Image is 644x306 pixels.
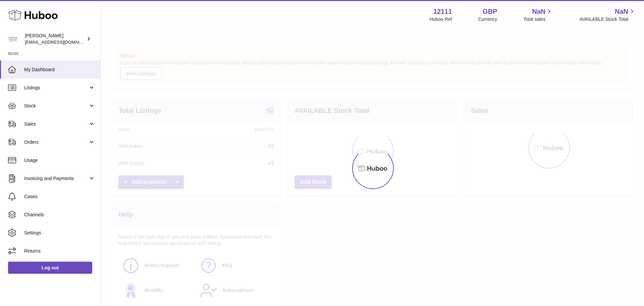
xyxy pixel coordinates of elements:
[8,262,92,274] a: Log out
[25,33,85,45] div: [PERSON_NAME]
[523,16,553,23] span: Total sales
[24,139,88,145] span: Orders
[24,103,88,109] span: Stock
[24,175,88,182] span: Invoicing and Payments
[24,248,95,254] span: Returns
[430,16,452,23] div: Huboo Ref
[615,7,628,16] span: NaN
[483,7,497,16] strong: GBP
[24,67,95,73] span: My Dashboard
[433,7,452,16] strong: 12111
[24,193,95,200] span: Cases
[24,121,88,127] span: Sales
[579,16,636,23] span: AVAILABLE Stock Total
[24,212,95,218] span: Channels
[478,16,497,23] div: Currency
[532,7,545,16] span: NaN
[24,85,88,91] span: Listings
[8,34,18,44] img: internalAdmin-12111@internal.huboo.com
[25,39,99,45] span: [EMAIL_ADDRESS][DOMAIN_NAME]
[24,157,95,164] span: Usage
[523,7,553,23] a: NaN Total sales
[579,7,636,23] a: NaN AVAILABLE Stock Total
[24,230,95,236] span: Settings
